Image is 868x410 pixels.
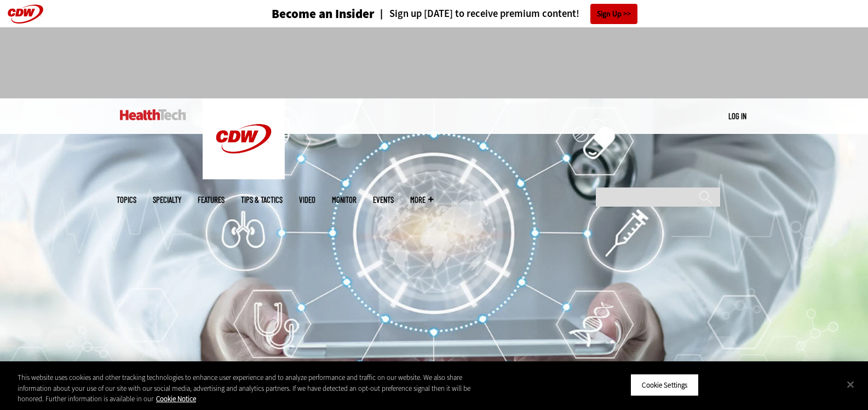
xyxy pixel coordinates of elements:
button: Cookie Settings [630,373,699,396]
a: Become an Insider [231,8,375,20]
div: This website uses cookies and other tracking technologies to enhance user experience and to analy... [18,372,478,405]
h3: Become an Insider [272,8,375,20]
a: Tips & Tactics [241,196,283,204]
a: Video [299,196,315,204]
a: Events [373,196,394,204]
div: User menu [728,110,746,122]
a: MonITor [332,196,357,204]
a: Sign up [DATE] to receive premium content! [375,9,579,19]
span: More [410,196,433,204]
span: Specialty [153,196,181,204]
a: Sign Up [590,4,637,24]
a: CDW [203,171,285,182]
img: Home [120,109,186,120]
a: More information about your privacy [156,394,196,403]
a: Features [198,196,225,204]
span: Topics [117,196,136,204]
iframe: advertisement [235,38,634,87]
button: Close [838,372,863,396]
img: Home [203,98,285,179]
a: Log in [728,111,746,121]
